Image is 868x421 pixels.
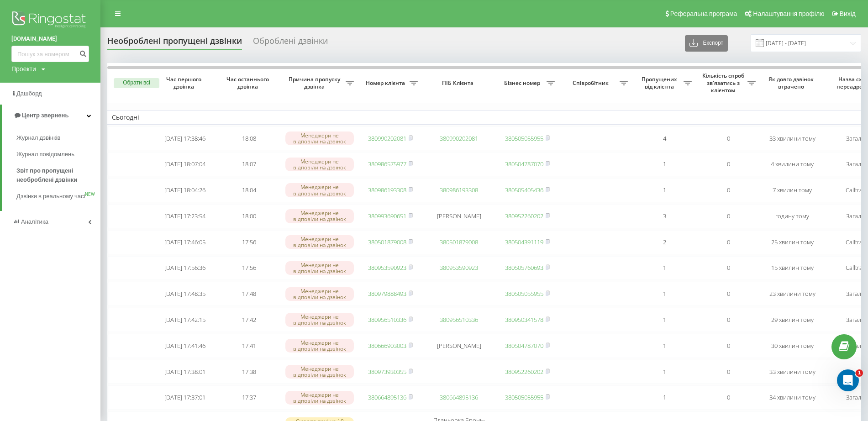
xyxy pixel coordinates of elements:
[285,132,354,145] div: Менеджери не відповіли на дзвінок
[114,78,159,88] button: Обрати всі
[632,308,696,332] td: 1
[696,152,760,176] td: 0
[368,134,406,142] a: 380990202081
[16,188,100,205] a: Дзвінки в реальному часіNEW
[632,334,696,358] td: 1
[16,192,85,201] span: Дзвінки в реальному часі
[632,256,696,280] td: 1
[224,76,274,90] span: Час останнього дзвінка
[632,152,696,176] td: 1
[632,360,696,384] td: 1
[696,334,760,358] td: 0
[368,238,406,246] a: 380501879008
[153,282,217,306] td: [DATE] 17:48:35
[285,76,346,90] span: Причина пропуску дзвінка
[217,126,281,151] td: 18:08
[217,308,281,332] td: 17:42
[217,334,281,358] td: 17:41
[768,76,817,90] span: Як довго дзвінок втрачено
[16,163,100,188] a: Звіт про пропущені необроблені дзвінки
[837,369,859,391] iframe: Intercom live chat
[440,263,478,272] a: 380953590923
[505,160,543,168] a: 380504787070
[696,178,760,202] td: 0
[16,166,96,184] span: Звіт про пропущені необроблені дзвінки
[440,238,478,246] a: 380501879008
[505,368,543,376] a: 380952260202
[368,263,406,272] a: 380953590923
[153,230,217,254] td: [DATE] 17:46:05
[11,64,36,74] div: Проекти
[160,76,210,90] span: Час першого дзвінка
[760,230,824,254] td: 25 хвилин тому
[760,204,824,228] td: годину тому
[505,238,543,246] a: 380504391119
[11,9,89,32] img: Ringostat logo
[368,342,406,350] a: 380666903003
[21,218,48,225] span: Аналiтика
[217,152,281,176] td: 18:07
[505,186,543,194] a: 380505405436
[153,308,217,332] td: [DATE] 17:42:15
[285,287,354,301] div: Менеджери не відповіли на дзвінок
[696,204,760,228] td: 0
[16,150,74,159] span: Журнал повідомлень
[696,282,760,306] td: 0
[22,112,68,119] span: Центр звернень
[696,126,760,151] td: 0
[217,204,281,228] td: 18:00
[253,36,328,50] div: Оброблені дзвінки
[285,261,354,275] div: Менеджери не відповіли на дзвінок
[696,230,760,254] td: 0
[505,134,543,142] a: 380505055955
[632,126,696,151] td: 4
[564,79,620,87] span: Співробітник
[368,186,406,194] a: 380986193308
[760,360,824,384] td: 33 хвилини тому
[440,134,478,142] a: 380990202081
[760,385,824,410] td: 34 хвилини тому
[753,10,824,17] span: Налаштування профілю
[368,289,406,298] a: 380979888493
[760,152,824,176] td: 4 хвилини тому
[840,10,856,17] span: Вихід
[285,209,354,223] div: Менеджери не відповіли на дзвінок
[430,79,488,87] span: ПІБ Клієнта
[632,385,696,410] td: 1
[760,256,824,280] td: 15 хвилин тому
[285,391,354,405] div: Менеджери не відповіли на дзвінок
[760,334,824,358] td: 30 хвилин тому
[696,308,760,332] td: 0
[153,152,217,176] td: [DATE] 18:07:04
[217,178,281,202] td: 18:04
[217,282,281,306] td: 17:48
[16,90,42,97] span: Дашборд
[217,230,281,254] td: 17:56
[368,393,406,401] a: 380664895136
[153,126,217,151] td: [DATE] 17:38:46
[701,72,747,94] span: Кількість спроб зв'язатись з клієнтом
[285,365,354,379] div: Менеджери не відповіли на дзвінок
[505,393,543,401] a: 380505055955
[16,133,60,142] span: Журнал дзвінків
[760,308,824,332] td: 29 хвилин тому
[696,360,760,384] td: 0
[760,178,824,202] td: 7 хвилин тому
[422,204,495,228] td: [PERSON_NAME]
[760,282,824,306] td: 23 хвилини тому
[107,36,242,50] div: Необроблені пропущені дзвінки
[632,178,696,202] td: 1
[505,289,543,298] a: 380505055955
[368,160,406,168] a: 380986575977
[16,146,100,163] a: Журнал повідомлень
[632,204,696,228] td: 3
[153,256,217,280] td: [DATE] 17:56:36
[368,212,406,220] a: 380993690651
[856,369,863,377] span: 1
[11,34,89,43] a: [DOMAIN_NAME]
[685,35,728,52] button: Експорт
[153,360,217,384] td: [DATE] 17:38:01
[505,342,543,350] a: 380504787070
[368,316,406,324] a: 380956510336
[696,385,760,410] td: 0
